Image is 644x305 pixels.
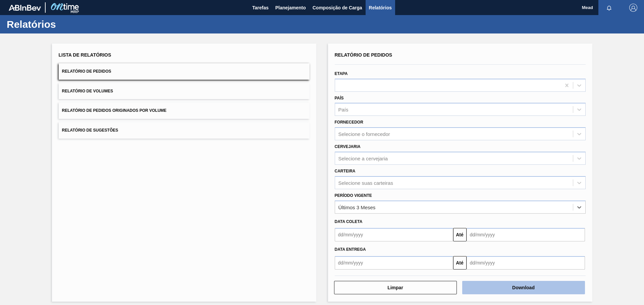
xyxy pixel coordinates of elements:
button: Relatório de Sugestões [59,122,310,139]
h1: Relatórios [7,20,126,28]
div: Selecione suas carteiras [338,180,393,185]
input: dd/mm/yyyy [467,228,585,241]
span: Planejamento [275,4,306,12]
input: dd/mm/yyyy [467,256,585,270]
button: Relatório de Pedidos Originados por Volume [59,102,310,119]
span: Relatório de Volumes [62,89,113,93]
div: Selecione o fornecedor [338,131,390,137]
label: Etapa [335,71,348,76]
span: Lista de Relatórios [59,52,111,58]
label: Cervejaria [335,144,361,149]
label: Período Vigente [335,193,372,198]
div: País [338,107,348,112]
img: Logout [629,4,637,12]
span: Data entrega [335,247,366,252]
label: Carteira [335,169,356,173]
span: Data coleta [335,219,363,224]
button: Relatório de Volumes [59,83,310,99]
button: Até [453,228,467,241]
label: País [335,96,344,100]
span: Relatório de Pedidos Originados por Volume [62,108,167,113]
div: Últimos 3 Meses [338,204,376,210]
img: TNhmsLtSVTkK8tSr43FrP2fwEKptu5GPRR3wAAAABJRU5ErkJggg== [9,5,41,11]
span: Relatório de Pedidos [62,69,111,74]
button: Download [462,281,585,294]
button: Limpar [334,281,457,294]
span: Relatório de Pedidos [335,52,392,58]
span: Composição de Carga [313,4,362,12]
button: Notificações [598,3,620,12]
span: Tarefas [252,4,269,12]
input: dd/mm/yyyy [335,228,453,241]
input: dd/mm/yyyy [335,256,453,270]
button: Relatório de Pedidos [59,63,310,80]
button: Até [453,256,467,270]
span: Relatórios [369,4,392,12]
span: Relatório de Sugestões [62,128,118,133]
div: Selecione a cervejaria [338,155,388,161]
label: Fornecedor [335,120,363,125]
